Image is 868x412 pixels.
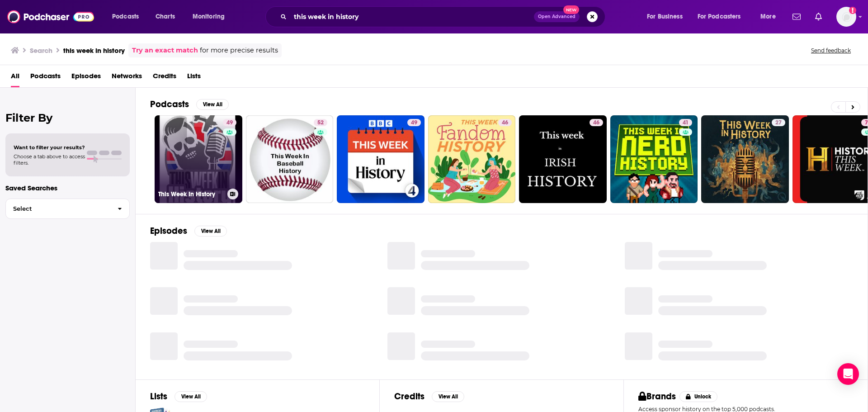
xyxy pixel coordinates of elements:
[290,9,534,24] input: Search podcasts, credits, & more...
[150,9,180,24] a: Charts
[5,199,130,219] button: Select
[679,119,692,126] a: 41
[226,118,233,128] span: 49
[155,115,242,203] a: 49This Week In History
[610,115,698,203] a: 41
[772,119,785,126] a: 27
[14,144,85,151] span: Want to filter your results?
[6,206,110,212] span: Select
[153,69,176,87] a: Credits
[5,111,130,124] h2: Filter By
[590,119,603,126] a: 46
[563,5,580,14] span: New
[150,225,227,237] a: EpisodesView All
[274,6,614,27] div: Search podcasts, credits, & more...
[193,10,225,23] span: Monitoring
[156,10,175,23] span: Charts
[519,115,607,203] a: 46
[683,118,689,128] span: 41
[760,10,776,23] span: More
[641,9,694,24] button: open menu
[187,69,201,87] a: Lists
[789,9,804,24] a: Show notifications dropdown
[337,115,425,203] a: 49
[63,46,125,55] h3: this week in history
[317,118,324,128] span: 52
[411,118,417,128] span: 49
[407,119,421,126] a: 49
[432,391,464,402] button: View All
[698,10,741,23] span: For Podcasters
[394,391,464,402] a: CreditsView All
[11,69,19,87] a: All
[692,9,754,24] button: open menu
[754,9,787,24] button: open menu
[811,9,826,24] a: Show notifications dropdown
[132,45,198,56] a: Try an exact match
[5,184,130,192] p: Saved Searches
[150,391,207,402] a: ListsView All
[314,119,327,126] a: 52
[196,99,229,110] button: View All
[150,99,229,110] a: PodcastsView All
[647,10,683,23] span: For Business
[246,115,334,203] a: 52
[194,226,227,237] button: View All
[701,115,789,203] a: 27
[150,391,167,402] h2: Lists
[502,118,508,128] span: 46
[849,7,856,14] svg: Add a profile image
[150,225,187,237] h2: Episodes
[14,153,85,166] span: Choose a tab above to access filters.
[394,391,425,402] h2: Credits
[158,190,224,198] h3: This Week In History
[836,7,856,27] button: Show profile menu
[498,119,512,126] a: 46
[112,69,142,87] a: Networks
[7,8,94,25] img: Podchaser - Follow, Share and Rate Podcasts
[775,118,782,128] span: 27
[638,391,676,402] h2: Brands
[30,69,61,87] a: Podcasts
[428,115,516,203] a: 46
[836,7,856,27] img: User Profile
[593,118,599,128] span: 46
[150,99,189,110] h2: Podcasts
[538,14,576,19] span: Open Advanced
[679,391,718,402] button: Unlock
[30,46,52,55] h3: Search
[186,9,236,24] button: open menu
[808,47,854,54] button: Send feedback
[106,9,151,24] button: open menu
[112,10,139,23] span: Podcasts
[71,69,101,87] a: Episodes
[836,7,856,27] span: Logged in as hconnor
[200,45,278,56] span: for more precise results
[223,119,236,126] a: 49
[175,391,207,402] button: View All
[534,11,580,22] button: Open AdvancedNew
[837,363,859,385] div: Open Intercom Messenger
